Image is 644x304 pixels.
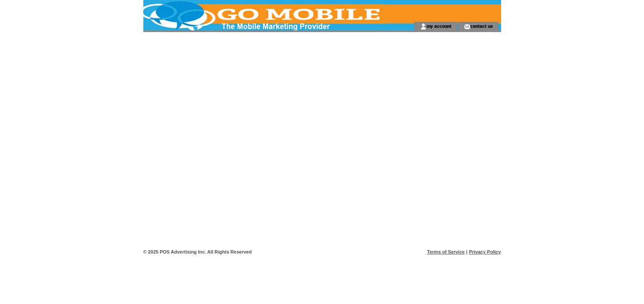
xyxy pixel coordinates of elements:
img: account_icon.gif;jsessionid=AEDB4EE629B8AC687152E854EE945336 [420,23,427,30]
a: my account [427,23,451,29]
a: contact us [470,23,493,29]
a: Privacy Policy [469,249,501,254]
a: Terms of Service [427,249,465,254]
img: contact_us_icon.gif;jsessionid=AEDB4EE629B8AC687152E854EE945336 [464,23,470,30]
span: © 2025 POS Advertising Inc. All Rights Reserved [143,249,252,254]
span: | [466,249,467,254]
